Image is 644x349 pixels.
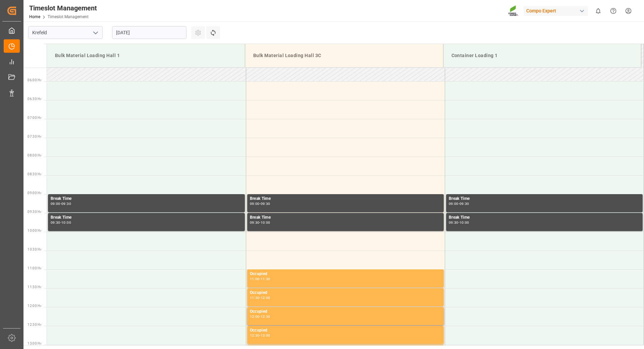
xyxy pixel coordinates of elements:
[29,14,40,19] a: Home
[28,172,41,176] span: 08:30 Hr
[261,202,270,205] div: 09:30
[460,202,469,205] div: 09:30
[51,195,242,202] div: Break Time
[29,3,97,13] div: Timeslot Management
[259,277,260,280] div: -
[250,195,441,202] div: Break Time
[524,6,588,16] div: Compo Expert
[90,28,100,38] button: open menu
[449,202,459,205] div: 09:00
[261,221,270,224] div: 10:00
[261,277,270,280] div: 11:30
[250,271,441,277] div: Occupied
[28,26,103,39] input: Type to search/select
[28,342,41,345] span: 13:00 Hr
[459,221,460,224] div: -
[28,97,41,101] span: 06:30 Hr
[60,221,61,224] div: -
[259,296,260,299] div: -
[250,214,441,221] div: Break Time
[591,3,606,18] button: show 0 new notifications
[28,154,41,157] span: 08:00 Hr
[261,296,270,299] div: 12:00
[251,49,438,62] div: Bulk Material Loading Hall 3C
[449,214,640,221] div: Break Time
[28,210,41,214] span: 09:30 Hr
[250,315,260,318] div: 12:00
[250,277,260,280] div: 11:00
[250,334,260,337] div: 12:30
[61,221,71,224] div: 10:00
[250,327,441,334] div: Occupied
[460,221,469,224] div: 10:00
[459,202,460,205] div: -
[51,202,60,205] div: 09:00
[28,116,41,120] span: 07:00 Hr
[28,78,41,82] span: 06:00 Hr
[508,5,519,17] img: Screenshot%202023-09-29%20at%2010.02.21.png_1712312052.png
[449,49,636,62] div: Container Loading 1
[259,315,260,318] div: -
[449,195,640,202] div: Break Time
[52,49,239,62] div: Bulk Material Loading Hall 1
[250,221,260,224] div: 09:30
[28,191,41,195] span: 09:00 Hr
[28,248,41,251] span: 10:30 Hr
[259,221,260,224] div: -
[60,202,61,205] div: -
[259,202,260,205] div: -
[259,334,260,337] div: -
[28,323,41,326] span: 12:30 Hr
[28,285,41,289] span: 11:30 Hr
[28,304,41,308] span: 12:00 Hr
[112,26,186,39] input: DD.MM.YYYY
[250,296,260,299] div: 11:30
[51,221,60,224] div: 09:30
[250,290,441,296] div: Occupied
[250,202,260,205] div: 09:00
[261,315,270,318] div: 12:30
[28,266,41,270] span: 11:00 Hr
[449,221,459,224] div: 09:30
[61,202,71,205] div: 09:30
[28,229,41,232] span: 10:00 Hr
[261,334,270,337] div: 13:00
[606,3,621,18] button: Help Center
[51,214,242,221] div: Break Time
[28,135,41,138] span: 07:30 Hr
[250,308,441,315] div: Occupied
[524,4,591,17] button: Compo Expert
